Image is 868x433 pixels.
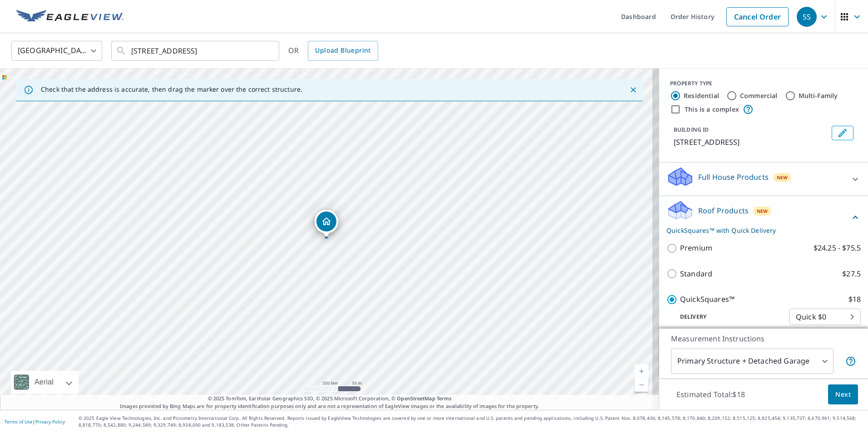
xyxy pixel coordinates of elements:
p: $24.25 - $75.5 [814,242,861,254]
div: Aerial [32,371,56,394]
a: Terms [437,395,452,402]
span: Next [835,389,851,400]
label: Multi-Family [799,91,838,100]
div: Dropped pin, building 1, Residential property, 3324 E Javelina Ave Mesa, AZ 85204 [315,210,338,238]
button: Close [627,84,639,96]
p: Premium [680,242,712,254]
div: Full House ProductsNew [666,166,861,192]
div: Primary Structure + Detached Garage [671,349,833,374]
input: Search by address or latitude-longitude [131,38,261,64]
a: Cancel Order [726,7,789,26]
div: Quick $0 [789,304,861,330]
span: Upload Blueprint [315,45,370,56]
div: OR [288,41,378,61]
a: Privacy Policy [35,418,65,425]
label: Residential [684,91,719,100]
p: QuickSquares™ [680,294,735,305]
a: Terms of Use [5,418,33,425]
a: Current Level 17, Zoom In [635,364,648,378]
p: | [5,419,65,424]
p: © 2025 Eagle View Technologies, Inc. and Pictometry International Corp. All Rights Reserved. Repo... [79,415,863,428]
span: Your report will include the primary structure and a detached garage if one exists. [845,356,856,367]
p: Estimated Total: $18 [669,384,752,404]
div: Aerial [11,371,79,394]
a: Current Level 17, Zoom Out [635,378,648,392]
span: New [757,207,768,215]
p: [STREET_ADDRESS] [674,137,828,148]
p: Roof Products [698,205,749,216]
p: QuickSquares™ with Quick Delivery [666,226,850,235]
button: Next [828,384,858,405]
p: $27.5 [842,268,861,280]
label: Commercial [740,91,778,100]
a: OpenStreetMap [397,395,435,402]
div: [GEOGRAPHIC_DATA] [11,38,102,64]
p: Delivery [666,313,789,321]
p: Full House Products [698,172,769,182]
span: © 2025 TomTom, Earthstar Geographics SIO, © 2025 Microsoft Corporation, © [208,395,452,403]
p: BUILDING ID [674,126,709,133]
a: Upload Blueprint [308,41,378,61]
div: PROPERTY TYPE [670,79,857,88]
button: Edit building 1 [832,126,853,140]
label: This is a complex [685,105,739,114]
div: SS [797,7,817,27]
div: Roof ProductsNewQuickSquares™ with Quick Delivery [666,200,861,235]
span: New [777,174,788,181]
p: $18 [848,294,861,305]
p: Measurement Instructions [671,333,856,344]
img: EV Logo [16,10,123,24]
p: Standard [680,268,712,280]
p: Check that the address is accurate, then drag the marker over the correct structure. [41,85,302,93]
